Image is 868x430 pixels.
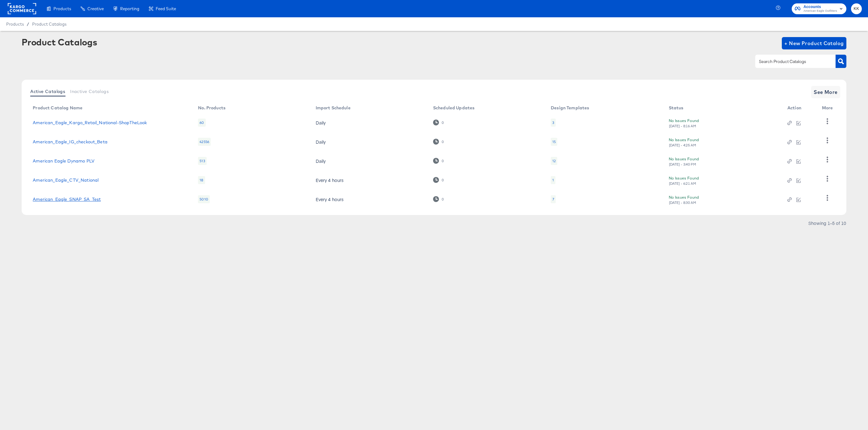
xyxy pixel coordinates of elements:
span: Feed Suite [156,6,176,11]
span: Reporting [120,6,139,11]
span: KK [853,5,859,12]
button: + New Product Catalog [782,37,846,49]
span: Creative [87,6,104,11]
div: 7 [551,195,556,203]
div: 12 [551,157,557,165]
span: Products [6,22,24,27]
div: 0 [433,158,444,164]
a: American_Eagle_Kargo_Retail_National-ShopTheLook [33,120,147,125]
div: Showing 1–5 of 10 [808,221,846,225]
div: No. Products [198,105,225,110]
a: American Eagle Dynamo PLV [33,158,95,163]
span: + New Product Catalog [784,39,844,48]
div: 513 [198,157,206,165]
div: 5010 [198,195,210,203]
td: Daily [311,151,428,171]
th: More [817,103,841,113]
button: KK [851,3,862,14]
div: 0 [441,197,444,201]
button: AccountsAmerican Eagle Outfitters [792,3,846,14]
div: 0 [441,159,444,163]
div: Design Templates [551,105,589,110]
div: Product Catalogs [22,37,97,47]
div: 0 [441,120,444,125]
div: 15 [552,139,556,144]
div: 0 [441,140,444,144]
td: Daily [311,113,428,132]
div: 3 [551,119,556,127]
span: Inactive Catalogs [70,89,109,94]
div: 12 [552,158,556,163]
th: Status [664,103,782,113]
div: 1 [551,176,555,184]
div: 42556 [198,138,211,146]
a: American_Eagle_IG_checkout_Beta [33,139,107,144]
div: 15 [551,138,557,146]
div: 0 [433,139,444,145]
td: Every 4 hours [311,171,428,190]
div: 60 [198,119,205,127]
div: Import Schedule [316,105,351,110]
div: 18 [198,176,205,184]
span: See More [814,88,838,96]
a: American_Eagle_SNAP_SA_Test [33,197,101,202]
span: / [24,22,32,27]
div: 0 [433,196,444,202]
th: Action [782,103,817,113]
div: 3 [552,120,554,125]
div: 7 [552,197,554,202]
div: Scheduled Updates [433,105,475,110]
span: Products [53,6,71,11]
span: American Eagle Outfitters [803,9,837,14]
button: See More [811,86,840,98]
a: American_Eagle_CTV_National [33,178,99,183]
div: 0 [441,178,444,182]
span: Active Catalogs [30,89,65,94]
span: Accounts [803,4,837,10]
div: 1 [552,178,554,183]
td: Every 4 hours [311,190,428,209]
div: 0 [433,120,444,125]
div: Product Catalog Name [33,105,82,110]
td: Daily [311,132,428,151]
input: Search Product Catalogs [758,58,824,65]
a: Product Catalogs [32,22,66,27]
div: 0 [433,177,444,183]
